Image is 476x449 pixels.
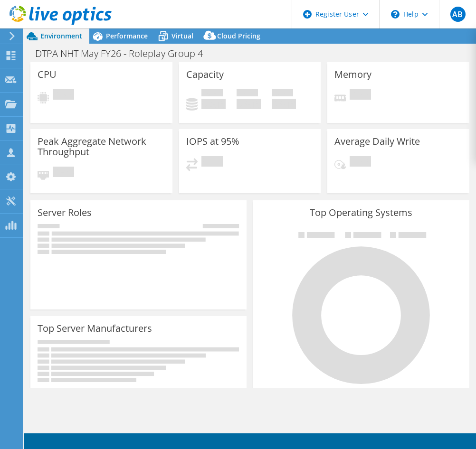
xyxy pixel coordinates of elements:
span: Cloud Pricing [217,31,260,40]
span: Free [237,89,258,99]
span: AB [450,7,466,22]
h4: 0 GiB [237,99,261,109]
span: Pending [53,89,74,102]
span: Pending [53,167,74,179]
h3: Average Daily Write [334,136,420,147]
span: Total [272,89,293,99]
h3: Top Operating Systems [260,207,462,218]
h3: Server Roles [38,207,92,218]
span: Performance [106,31,148,40]
span: Pending [201,156,223,169]
span: Used [201,89,223,99]
h4: 0 GiB [272,99,296,109]
span: Pending [350,89,371,102]
span: Virtual [171,31,193,40]
span: Environment [40,31,82,40]
h1: DTPA NHT May FY26 - Roleplay Group 4 [31,48,218,59]
h3: Peak Aggregate Network Throughput [38,136,165,157]
h3: IOPS at 95% [186,136,239,147]
span: Pending [350,156,371,169]
h3: CPU [38,69,57,80]
h3: Top Server Manufacturers [38,323,152,334]
h3: Memory [334,69,371,80]
svg: \n [391,10,400,19]
h4: 0 GiB [201,99,226,109]
h3: Capacity [186,69,224,80]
